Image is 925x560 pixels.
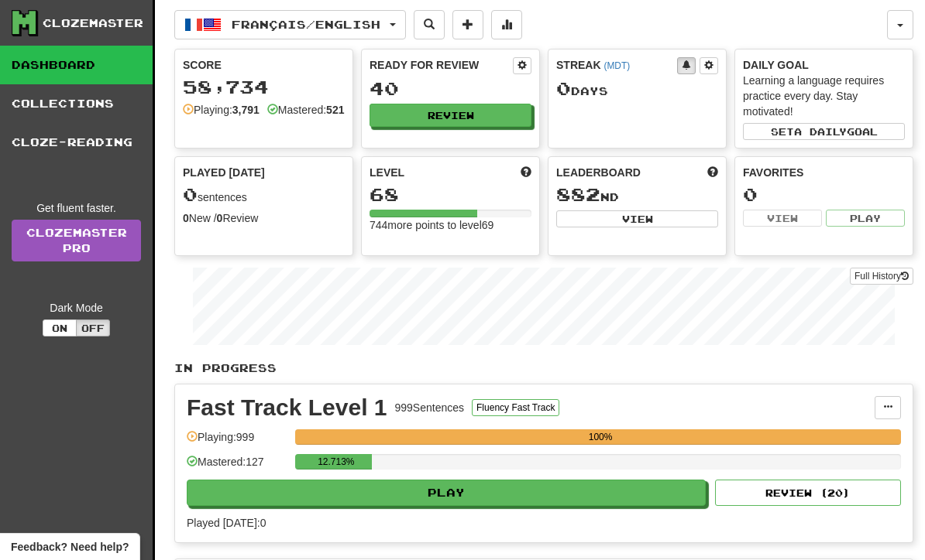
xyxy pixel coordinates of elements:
[491,10,522,39] button: More stats
[707,165,718,180] span: This week in points, UTC
[556,185,718,205] div: nd
[603,60,630,71] a: (MDT)
[370,217,531,233] div: 744 more points to level 69
[43,15,143,31] div: Clozemaster
[187,480,706,506] button: Play
[826,210,905,227] button: Play
[187,454,287,480] div: Mastered: 127
[715,480,901,506] button: Review (20)
[174,10,406,39] button: Français/English
[183,185,345,205] div: sentences
[556,79,718,99] div: Day s
[556,183,600,205] span: 882
[187,396,387,419] div: Fast Track Level 1
[370,104,531,127] button: Review
[12,220,141,261] a: ClozemasterPro
[472,399,559,416] button: Fluency Fast Track
[267,102,345,118] div: Mastered:
[183,165,265,180] span: Played [DATE]
[183,102,260,118] div: Playing:
[183,210,345,226] div: New / Review
[370,57,513,73] div: Ready for Review
[743,210,822,227] button: View
[187,429,287,455] div: Playing: 999
[395,400,465,415] div: 999 Sentences
[174,360,913,376] p: In Progress
[743,73,905,119] div: Learning a language requires practice every day. Stay motivated!
[370,79,531,98] div: 40
[556,57,677,73] div: Streak
[76,319,110,336] button: Off
[794,126,847,137] span: a daily
[743,165,905,180] div: Favorites
[217,212,223,224] strong: 0
[183,183,198,205] span: 0
[850,268,913,285] button: Full History
[12,300,141,316] div: Dark Mode
[370,185,531,204] div: 68
[232,104,260,116] strong: 3,791
[326,104,344,116] strong: 521
[556,210,718,227] button: View
[414,10,445,39] button: Search sentences
[556,165,641,180] span: Leaderboard
[300,454,372,470] div: 12.713%
[370,165,404,180] span: Level
[183,77,345,97] div: 58,734
[12,200,141,216] div: Get fluent faster.
[743,185,905,204] div: 0
[11,539,129,555] span: Open feedback widget
[183,57,345,73] div: Score
[452,10,483,39] button: Add sentence to collection
[300,429,901,445] div: 100%
[556,77,571,99] span: 0
[183,212,189,224] strong: 0
[743,57,905,73] div: Daily Goal
[43,319,77,336] button: On
[743,123,905,140] button: Seta dailygoal
[232,18,380,31] span: Français / English
[187,517,266,529] span: Played [DATE]: 0
[521,165,531,180] span: Score more points to level up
